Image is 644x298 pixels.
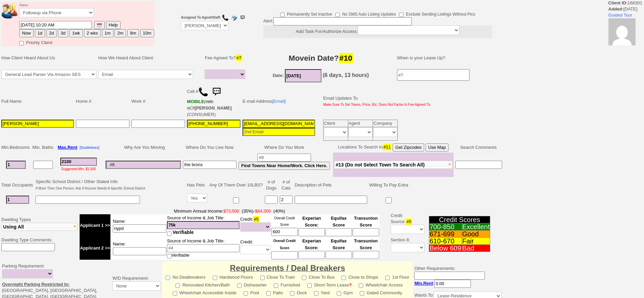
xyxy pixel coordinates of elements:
[2,282,69,287] u: Overnight Parking Restricted In:
[353,251,379,259] input: Ask Customer: Do You Know Your Transunion Credit Score
[35,29,45,37] button: 1d
[198,87,208,97] img: call.png
[32,142,54,153] td: Min. Baths
[271,251,298,259] input: Ask Customer: Do You Know Your Overall Credit Score
[105,142,182,153] td: Why Are You Moving
[323,103,431,106] font: Make Sure To Set Towns, Price, Etc. Does Not Factor In Fee Agreed To.
[337,288,353,296] label: Gym
[349,282,352,287] a: ?
[183,161,236,169] input: #8
[106,161,181,169] input: #6
[608,6,624,12] b: Added:
[167,244,240,252] input: #4
[263,17,492,38] div: Alert:
[204,48,248,68] td: Fee Agreed To?
[383,144,392,150] span: #11
[385,273,409,280] label: 1st Floor
[210,85,223,99] img: sms.png
[264,178,279,193] td: # of Dogs
[115,29,126,37] button: 2m
[19,41,24,45] input: Priority Client
[36,186,145,190] font: If More Then One Person, Ask If Anyone Needs A Specific School District
[334,161,453,169] button: #13 (Do not Select Town To Search All)
[80,146,99,150] b: [Guidelines]
[462,245,490,252] td: Bad
[0,207,79,261] td: Dwelling Types Dwelling Type Comments:
[230,263,345,273] font: Requirements / Deal Breakers
[236,55,242,61] span: #7
[242,84,316,119] td: E-mail Address
[140,29,154,37] button: 10m
[10,145,30,150] span: Bedrooms
[231,14,237,21] img: compose_email.png
[307,280,352,288] label: Short-Term Lease
[302,276,306,280] input: Close To Bus
[272,99,286,104] a: [Email]
[240,237,271,260] td: Credit:
[280,13,285,17] input: Permanently Set Inactive
[302,238,321,250] font: Experian Score:
[271,228,298,236] input: Ask Customer: Do You Know Your Overall Credit Score
[429,238,461,245] td: 610-670
[397,69,470,81] input: #7
[19,3,94,16] font: Status:
[335,13,340,17] input: No SMS Auto Listing Updates
[326,251,352,259] input: Ask Customer: Do You Know Your Equifax Credit Score
[414,293,501,298] nobr: Wants To:
[58,29,68,37] button: 3d
[75,84,130,119] td: Home #
[238,162,330,170] button: Find Towns Near Home/Work. Click Here.
[608,18,636,45] img: 5273c451bc6b6f98ac70ef97670d91b6
[167,214,240,237] td: Source of Income & Job Title:
[223,208,239,214] font: $73,500
[307,283,312,288] input: Short-Term Lease?
[106,21,121,29] button: Help
[60,158,97,166] input: #3
[290,288,307,296] label: Deck
[173,291,177,296] input: Wheelchair Accessible Inside
[58,145,77,150] b: Max.
[244,288,259,296] label: Pool
[385,276,390,280] input: 1st Floor
[222,14,229,21] img: call.png
[360,291,364,296] input: Gated Community
[175,280,230,288] label: Renovated Kitchen/Bath
[462,231,490,238] td: Good
[186,178,208,193] td: Has Pets
[341,276,346,280] input: Close to Shops
[0,142,32,153] td: Min.
[6,196,29,204] input: #2
[243,128,315,136] input: 2nd Email
[243,120,315,128] input: 1st Email - Question #0
[337,291,341,296] input: Gym
[213,273,253,280] label: Hardwood Floors
[237,280,267,288] label: Dishwasher
[290,291,294,296] input: Deck
[368,178,409,193] td: Willing To Pay Extra
[331,238,347,250] font: Equifax Score
[80,145,99,150] a: [Guidelines]
[182,142,237,153] td: Where Do You Live Now
[354,238,378,250] font: Transunion Score
[208,178,264,193] td: Any Of Them Over 10LBS?
[19,29,34,37] button: Now
[1,223,78,231] button: Using All
[187,99,214,111] b: AT&T Wireless
[67,145,77,150] span: Rent
[399,13,403,17] input: Exclude Sending Listings Without Pics
[338,144,449,150] nobr: Locations To Search In
[341,273,378,280] label: Close to Shops
[294,178,368,193] td: Description of Pets
[80,208,379,214] span: -
[175,283,180,288] input: Renovated Kitchen/Bath
[274,280,300,288] label: Furnished
[608,13,632,18] a: Guided Tour
[390,48,504,68] td: When is your Lease Up?
[429,223,461,231] td: 700-850
[298,251,325,259] input: Ask Customer: Do You Know Your Experian Credit Score
[380,207,425,261] td: Credit Source: Section 8:
[335,9,396,17] label: No SMS Auto Listing Updates
[80,214,110,237] td: Applicant 1 >>
[0,48,97,68] td: How Client Heard About Us
[454,142,503,153] td: Search Comments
